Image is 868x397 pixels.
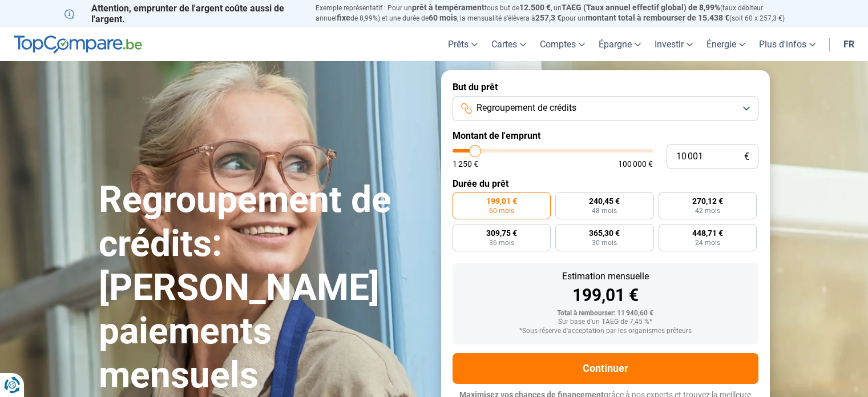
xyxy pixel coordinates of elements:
[519,3,551,12] span: 12.500 €
[485,27,533,61] a: Cartes
[695,207,720,214] span: 42 mois
[337,13,350,22] span: fixe
[429,13,457,22] span: 60 mois
[486,197,517,205] span: 199,01 €
[453,160,478,168] span: 1 250 €
[586,13,729,22] span: montant total à rembourser de 15.438 €
[589,229,620,237] span: 365,30 €
[441,27,485,61] a: Prêts
[692,197,723,205] span: 270,12 €
[462,327,749,335] div: *Sous réserve d'acceptation par les organismes prêteurs
[453,353,758,384] button: Continuer
[589,197,620,205] span: 240,45 €
[837,27,861,61] a: fr
[592,27,648,61] a: Épargne
[489,207,514,214] span: 60 mois
[618,160,653,168] span: 100 000 €
[453,82,758,93] label: But du prêt
[695,239,720,246] span: 24 mois
[14,35,142,54] img: TopCompare
[453,96,758,121] button: Regroupement de crédits
[562,3,720,12] span: TAEG (Taux annuel effectif global) de 8,99%
[486,229,517,237] span: 309,75 €
[648,27,700,61] a: Investir
[535,13,562,22] span: 257,3 €
[692,229,723,237] span: 448,71 €
[64,3,302,25] p: Attention, emprunter de l'argent coûte aussi de l'argent.
[533,27,592,61] a: Comptes
[752,27,822,61] a: Plus d'infos
[453,178,758,189] label: Durée du prêt
[700,27,752,61] a: Énergie
[462,287,749,304] div: 199,01 €
[592,207,617,214] span: 48 mois
[453,130,758,141] label: Montant de l'emprunt
[412,3,485,12] span: prêt à tempérament
[592,239,617,246] span: 30 mois
[744,152,749,162] span: €
[462,310,749,318] div: Total à rembourser: 11 940,60 €
[316,3,804,23] p: Exemple représentatif : Pour un tous but de , un (taux débiteur annuel de 8,99%) et une durée de ...
[462,318,749,326] div: Sur base d'un TAEG de 7,45 %*
[477,102,576,114] span: Regroupement de crédits
[462,272,749,281] div: Estimation mensuelle
[489,239,514,246] span: 36 mois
